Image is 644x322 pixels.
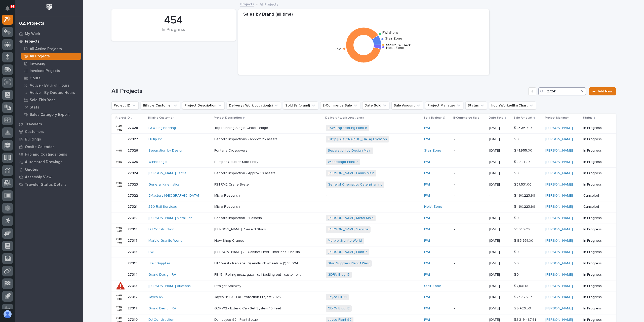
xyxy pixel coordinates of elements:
input: Search [538,87,586,95]
tr: 2731527315 Stair Supplies Plt 1 West - Replace (6) endtruck wheels & (1) S300-EMT trolley.Plt 1 W... [111,258,616,269]
p: Buildings [25,137,41,142]
a: PWI [424,183,430,187]
a: Projects [15,38,83,45]
p: - [454,216,485,220]
a: L&W Engineering [148,126,176,130]
p: In Progress [583,273,608,277]
p: Project Description [214,115,242,121]
p: In Progress [583,171,608,175]
a: 2Masters [GEOGRAPHIC_DATA] [148,194,199,198]
button: Delivery / Work Location(s) [227,101,281,110]
p: 27314 [128,272,139,277]
a: Marble Granite World [148,239,182,243]
a: PWI [424,273,430,277]
p: $ 0 [514,170,520,175]
a: Grand Design RV [148,306,176,311]
p: $ 3,319,487.91 [514,317,537,322]
a: [PERSON_NAME] [545,149,573,153]
a: PWI [424,250,430,254]
tr: 2732727327 Hilltip Inc Periodic Inspections - approx 25 assetsPeriodic Inspections - approx 25 as... [111,134,616,145]
p: DJ - Jayco 92 - Plant Setup [214,317,259,322]
p: - [489,205,510,209]
a: [PERSON_NAME] [545,306,573,311]
p: 27310 [128,317,139,322]
p: In Progress [583,160,608,164]
p: Status [583,115,592,121]
tr: 2732127321 360 Rail Services Micro ResearchMicro Research -Hoist Zone --$ 460,223.99$ 460,223.99 ... [111,201,616,212]
p: Quotes [25,167,38,172]
a: Traveler Status Details [15,181,83,188]
p: [DATE] [489,250,510,254]
p: [DATE] [489,273,510,277]
a: Sold This Year [19,96,83,103]
p: FSTRM2 Crane System [214,182,253,187]
a: Hilltip Inc [148,137,163,141]
a: GDRV Bldg 15 [328,273,350,277]
div: 02. Projects [19,21,44,26]
p: In Progress [583,250,608,254]
p: [DATE] [489,306,510,311]
a: Add New [589,87,616,95]
tr: 2732427324 [PERSON_NAME] Farms Periodic Inspection - Approx 10 assetsPeriodic Inspection - Approx... [111,168,616,179]
a: Invoiced Projects [19,67,83,74]
a: Grand Design RV [148,273,176,277]
p: - [454,250,485,254]
a: [PERSON_NAME] [545,160,573,164]
p: $ 183,631.00 [514,238,534,243]
text: PWI Store [382,31,398,34]
p: Jayco 41 L3 - Fall Protection Project 2025 [214,294,282,299]
p: Sold By (brand) [424,115,445,121]
a: 360 Rail Services [148,205,177,209]
p: [DATE] [489,137,510,141]
p: Traveler Status Details [25,183,66,187]
p: Micro Research [214,204,241,209]
tr: 2731127311 Grand Design RV GDRV12 - Extend Cap Set System 10 FeetGDRV12 - Extend Cap Set System 1... [111,303,616,314]
p: - [454,284,485,288]
a: Separation by Design [148,149,183,153]
p: 27323 [128,182,139,187]
p: $ 460,223.99 [514,193,536,198]
p: E-Commerce Sale [453,115,479,121]
a: [PERSON_NAME] [545,250,573,254]
tr: 2731727317 Marble Granite World New Shop CranesNew Shop Cranes Marble Granite World PWI -[DATE]$ ... [111,235,616,246]
button: Billable Customer [141,101,180,110]
p: Canceled [583,205,608,209]
p: $ 0 [514,215,520,220]
p: New Shop Cranes [214,238,245,243]
p: [DATE] [489,171,510,175]
a: Winnebago [148,160,167,164]
a: [PERSON_NAME] Farms Main [328,171,374,175]
p: Sale Amount [513,115,532,121]
p: $ 24,376.84 [514,294,534,299]
tr: 2731627316 PWI [PERSON_NAME] 7 - Cabinet Lifter - lifter has 2 hoists that occasionally cut out w... [111,246,616,258]
p: In Progress [583,216,608,220]
a: Sales Category Export [19,111,83,118]
p: - [454,160,485,164]
button: Sale Amount [391,101,423,110]
p: Plt 15 - Rolling mezz gate - still faulting out - customer wants sensors moved to inside [214,272,303,277]
p: In Progress [583,295,608,299]
a: Automated Drawings [15,158,83,166]
p: - [326,284,414,288]
tr: 2732527325 Winnebago Bumper Coupler Side EntryBumper Coupler Side Entry Winnebago Plant 7 PWI -[D... [111,156,616,168]
p: Canceled [583,194,608,198]
p: $ 7,108.00 [514,283,531,288]
p: - [454,137,485,141]
p: Fontana Crossovers [214,148,248,153]
p: Project ID [115,115,130,121]
button: Project ID [111,101,139,110]
a: [PERSON_NAME] [545,273,573,277]
span: Add New [598,90,613,93]
a: My Work [15,30,83,38]
button: Project Description [182,101,225,110]
p: GDRV12 - Extend Cap Set System 10 Feet [214,305,282,311]
button: Project Manager [425,101,463,110]
p: In Progress [583,149,608,153]
a: [PERSON_NAME] [545,194,573,198]
p: Invoiced Projects [30,69,60,73]
p: $ 36,107.36 [514,226,533,232]
a: Fab and Coatings Items [15,151,83,158]
p: Invoicing [30,61,45,66]
a: Jayco Plant 92 [328,318,351,322]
